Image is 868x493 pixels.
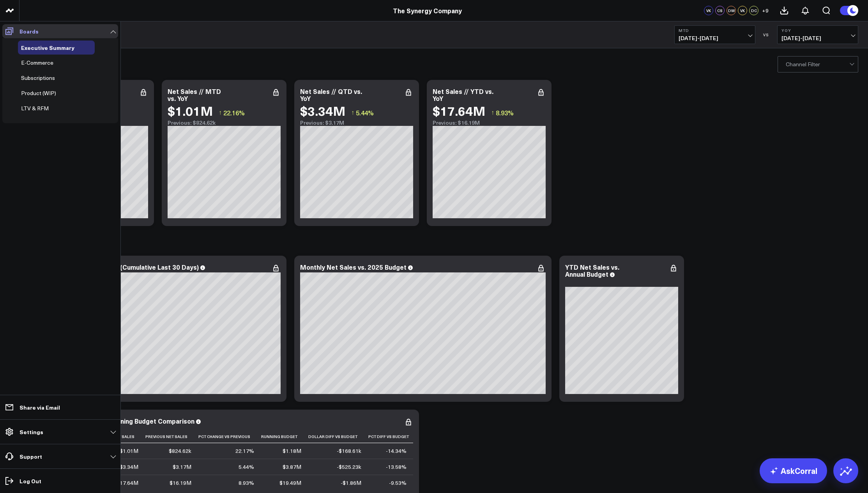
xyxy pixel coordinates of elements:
a: AskCorral [760,458,827,483]
div: Net Sales // MTD vs. YoY [168,87,221,102]
th: Previous Net Sales [145,430,198,443]
a: E-Commerce [21,60,53,66]
th: Pct Diff Vs Budget [368,430,414,443]
div: $1.01M [120,447,138,455]
div: Monthly Net Sales vs. 2025 Budget [300,263,407,271]
div: 8.93% [239,479,254,487]
span: Subscriptions [21,74,55,81]
span: 22.16% [223,108,245,117]
a: Subscriptions [21,75,55,81]
div: $1.01M [168,104,213,118]
div: $3.34M [120,463,138,471]
div: VK [738,6,747,15]
a: Product (WIP) [21,90,56,96]
div: $17.64M [433,104,485,118]
div: -$168.61k [337,447,361,455]
a: Log Out [2,474,118,488]
div: $3.34M [300,104,345,118]
div: $19.49M [279,479,301,487]
div: -13.58% [386,463,407,471]
div: Previous: $3.17M [300,120,413,126]
b: MTD [679,28,751,33]
div: -9.53% [389,479,407,487]
div: 5.44% [239,463,254,471]
div: YTD Net Sales vs. Annual Budget [565,263,619,278]
div: VS [759,32,773,37]
div: -14.34% [386,447,407,455]
div: Previous: $824.62k [168,120,281,126]
div: $824.62k [169,447,191,455]
p: Share via Email [19,404,60,410]
div: Net Sales // QTD vs. YoY [300,87,362,102]
div: Net Sales // YTD vs. YoY [433,87,493,102]
button: YoY[DATE]-[DATE] [777,25,858,44]
button: MTD[DATE]-[DATE] [674,25,755,44]
a: Executive Summary [21,44,74,51]
div: CS [715,6,725,15]
div: $3.87M [283,463,301,471]
span: 8.93% [496,108,514,117]
a: LTV & RFM [21,105,49,111]
span: + 9 [762,8,769,13]
p: Support [19,453,42,459]
p: Settings [19,429,43,435]
th: Net Sales [113,430,145,443]
span: [DATE] - [DATE] [781,35,854,41]
div: $17.64M [117,479,138,487]
p: Boards [19,28,39,34]
b: YoY [781,28,854,33]
div: $1.18M [283,447,301,455]
span: ↑ [351,108,354,118]
div: -$525.23k [337,463,361,471]
div: 22.17% [235,447,254,455]
span: LTV & RFM [21,104,49,112]
div: $16.19M [170,479,191,487]
span: 5.44% [356,108,374,117]
div: DW [727,6,736,15]
div: -$1.86M [341,479,361,487]
span: ↑ [491,108,494,118]
span: ↑ [219,108,222,118]
th: Pct Change Vs Previous [198,430,261,443]
span: Executive Summary [21,44,74,51]
span: [DATE] - [DATE] [679,35,751,41]
th: Running Budget [261,430,308,443]
p: Log Out [19,478,41,484]
button: +9 [760,6,770,15]
div: VK [704,6,713,15]
th: Dollar Diff Vs Budget [308,430,368,443]
div: DC [749,6,758,15]
a: The Synergy Company [393,6,462,15]
div: Previous: $16.19M [433,120,546,126]
div: $3.17M [173,463,191,471]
